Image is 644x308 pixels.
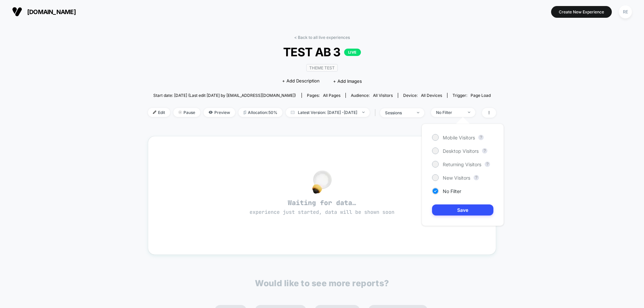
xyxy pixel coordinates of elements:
span: experience just started, data will be shown soon [250,209,394,215]
div: RE [619,5,632,18]
span: No Filter [443,188,461,194]
span: Mobile Visitors [443,135,475,140]
img: edit [153,111,156,114]
span: all pages [323,93,340,98]
button: ? [478,135,484,140]
span: all devices [421,93,442,98]
span: Theme Test [306,64,338,72]
img: rebalance [244,111,246,114]
p: Would like to see more reports? [255,278,389,288]
span: | [373,108,380,118]
span: Waiting for data… [160,198,484,216]
button: Save [432,204,493,215]
span: Edit [148,108,170,117]
div: Audience: [351,93,393,98]
span: Start date: [DATE] (Last edit [DATE] by [EMAIL_ADDRESS][DOMAIN_NAME]) [153,93,296,98]
span: New Visitors [443,175,470,181]
span: Desktop Visitors [443,148,479,154]
p: LIVE [344,49,361,56]
span: Allocation: 50% [238,108,282,117]
img: no_data [312,170,332,194]
span: + Add Description [282,78,320,84]
button: ? [474,175,479,180]
button: RE [617,5,634,19]
div: No Filter [436,110,463,115]
img: end [468,112,470,113]
span: Pause [173,108,200,117]
span: [DOMAIN_NAME] [27,8,76,15]
span: Preview [204,108,235,117]
div: sessions [385,110,412,115]
img: Visually logo [12,7,22,17]
button: ? [482,148,487,153]
span: Page Load [471,93,491,98]
img: end [362,112,365,113]
span: + Add Images [333,78,362,84]
img: end [417,112,419,113]
div: Trigger: [452,93,491,98]
span: TEST AB 3 [165,45,479,59]
img: calendar [291,111,294,114]
button: [DOMAIN_NAME] [10,6,78,17]
span: Device: [398,93,447,98]
span: Returning Visitors [443,162,481,167]
a: < Back to all live experiences [294,35,350,40]
div: Pages: [307,93,340,98]
span: Latest Version: [DATE] - [DATE] [286,108,370,117]
span: All Visitors [373,93,393,98]
button: Create New Experience [551,6,612,18]
img: end [178,111,182,114]
button: ? [485,162,490,167]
